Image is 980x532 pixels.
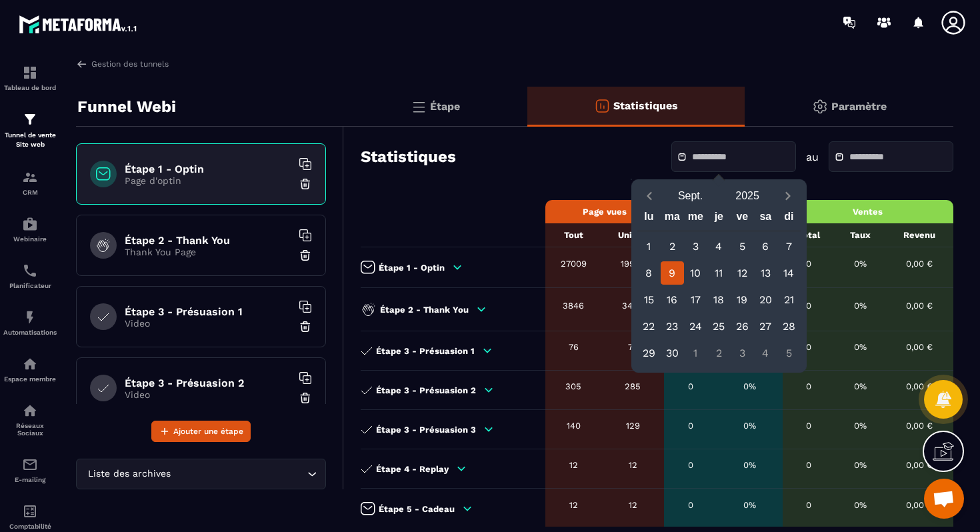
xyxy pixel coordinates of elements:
div: 8 [637,261,661,285]
div: 14 [777,261,801,285]
img: formation [22,169,38,185]
h3: Statistiques [361,147,456,166]
p: Funnel Webi [77,93,176,120]
div: 0% [724,500,775,510]
div: 285 [609,381,657,391]
button: Ajouter une étape [151,421,251,442]
div: Search for option [76,459,326,489]
div: 12 [731,261,754,285]
img: automations [22,309,38,325]
p: Webinaire [3,235,57,243]
img: email [22,457,38,473]
div: 4 [754,341,777,365]
div: 7 [777,235,801,258]
th: Revenu [886,223,953,247]
div: 3 [684,235,707,258]
p: Étape 4 - Replay [376,464,449,474]
img: automations [22,356,38,372]
div: 12 [609,500,657,510]
a: social-networksocial-networkRéseaux Sociaux [3,393,57,447]
div: 129 [609,421,657,431]
div: me [684,207,707,231]
button: Open years overlay [719,184,776,207]
div: 21 [777,288,801,311]
div: di [777,207,801,231]
div: 0 [789,381,829,391]
div: 11 [707,261,731,285]
p: Étape [430,100,460,113]
button: Open months overlay [662,184,719,207]
h6: Étape 2 - Thank You [125,234,291,247]
div: 0,00 € [893,259,947,269]
div: Ouvrir le chat [924,479,964,519]
div: 17 [684,288,707,311]
p: au [806,151,819,163]
div: 12 [552,460,595,470]
p: Video [125,389,291,400]
p: Réseaux Sociaux [3,422,57,437]
img: website_grey.svg [21,35,32,45]
img: setting-gr.5f69749f.svg [812,99,828,115]
p: Paramètre [831,100,887,113]
div: 0% [842,301,879,311]
img: trash [299,391,312,405]
img: bars.0d591741.svg [411,99,427,115]
div: 10 [684,261,707,285]
div: 13 [754,261,777,285]
th: Ventes [783,200,953,223]
img: logo [19,12,139,36]
div: 12 [609,460,657,470]
div: 0% [724,421,775,431]
a: formationformationTableau de bord [3,55,57,101]
div: 305 [552,381,595,391]
div: 25 [707,315,731,338]
div: 1 [684,341,707,365]
a: emailemailE-mailing [3,447,57,493]
div: 5 [731,235,754,258]
div: 0,00 € [893,460,947,470]
a: schedulerschedulerPlanificateur [3,253,57,299]
div: 2 [661,235,684,258]
p: Étape 3 - Présuasion 3 [376,425,476,435]
th: Taux [835,223,886,247]
p: CRM [3,189,57,196]
p: Planificateur [3,282,57,289]
div: 0% [842,421,879,431]
img: trash [299,177,312,191]
img: accountant [22,503,38,519]
a: Gestion des tunnels [76,58,169,70]
div: 27009 [552,259,595,269]
p: E-mailing [3,476,57,483]
p: Tableau de bord [3,84,57,91]
div: 27 [754,315,777,338]
a: formationformationCRM [3,159,57,206]
div: 30 [661,341,684,365]
span: Ajouter une étape [173,425,243,438]
span: Liste des archives [85,467,173,481]
img: stats-o.f719a939.svg [594,98,610,114]
div: 19 [731,288,754,311]
h6: Étape 3 - Présuasion 2 [125,377,291,389]
div: 3460 [609,301,657,311]
div: 0,00 € [893,421,947,431]
div: 16 [661,288,684,311]
p: Espace membre [3,375,57,383]
p: Étape 1 - Optin [379,263,445,273]
th: Tout [545,223,602,247]
div: 0,00 € [893,342,947,352]
img: arrow [76,58,88,70]
div: Calendar days [637,235,801,365]
div: 0% [724,460,775,470]
div: 0 [789,500,829,510]
p: Étape 2 - Thank You [380,305,469,315]
div: 0 [671,381,711,391]
div: 0 [671,500,711,510]
div: 0,00 € [893,500,947,510]
div: 0 [789,460,829,470]
div: 15 [637,288,661,311]
div: 0 [671,421,711,431]
div: 23 [661,315,684,338]
p: Étape 3 - Présuasion 1 [376,346,475,356]
h6: Étape 3 - Présuasion 1 [125,305,291,318]
div: 1 [637,235,661,258]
